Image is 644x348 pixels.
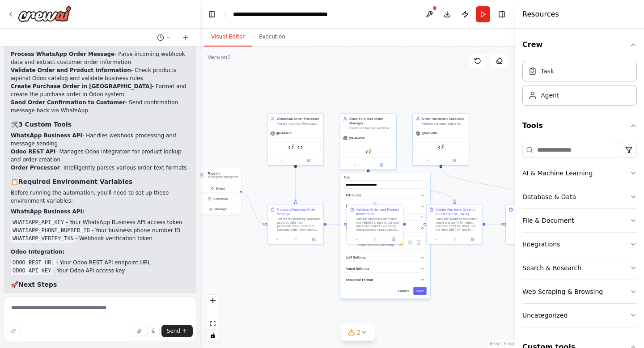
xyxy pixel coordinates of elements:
li: - Handles webhook processing and message sending [11,132,189,148]
img: WhatsApp Business API [288,144,294,150]
span: Event [216,186,225,191]
button: Click to speak your automation idea [147,325,160,337]
div: Create and manage purchase orders in Odoo system by validating product information, formatting or... [349,127,393,130]
button: Schedule [197,195,239,203]
button: No output available [365,237,385,242]
div: Using the validated order data, create a properly formatted purchase order for Odoo. Use the Odoo... [436,217,479,232]
div: Odoo Purchase Order Manager [349,116,393,125]
button: File & Document [522,209,637,232]
div: WhatsApp Order Processor [277,116,321,121]
div: Send Order Confirmation to CustomerSend a confirmation message back to the customer via WhatsApp ... [505,204,562,244]
button: Database & Data [522,185,637,208]
p: Before running the automation, you'll need to set up these environment variables: [11,189,189,205]
div: Tools [522,138,637,335]
li: in the automation settings [11,292,189,300]
div: Validate customer orders for accuracy, completeness, and business rules compliance before creatin... [422,122,466,125]
button: Open in side panel [386,237,401,242]
img: Order Processor [297,144,303,150]
span: gpt-4o-mini [276,132,292,135]
g: Edge from triggers to 883747fb-88e2-4b24-8754-3ebf36257bb8 [241,190,265,226]
strong: Send Order Confirmation to Customer [11,99,125,106]
strong: WhatsApp Business API: [11,208,85,215]
button: Response Format [344,276,427,284]
span: 2 [357,328,361,337]
nav: breadcrumb [233,10,334,19]
button: Agent Settings [344,264,427,273]
button: Open in side panel [306,237,322,242]
button: Configure tool [407,238,415,246]
li: - Your WhatsApp Business API access token [11,218,189,226]
div: Database & Data [522,192,576,201]
div: Integrates with Odoo using REST API endpoints for searching products, retrieving vendor details, ... [357,243,398,247]
button: Cancel [395,287,411,295]
g: Edge from b9ac3763-1143-4f1b-bb7c-2ec408513b48 to 5c4e51eb-1b89-496e-8d7c-57bb8cc8bc14 [439,168,536,202]
div: AI & Machine Learning [522,169,593,178]
span: Attributes [346,193,361,198]
span: Send [167,327,180,335]
img: Logo [18,6,72,22]
span: Schedule [213,196,228,201]
p: No triggers configured [208,175,238,179]
div: Search & Research [522,263,581,272]
div: Order Validation SpecialistValidate customer orders for accuracy, completeness, and business rule... [412,113,469,166]
button: No output available [286,237,305,242]
button: Upload files [133,325,145,337]
button: zoom in [207,295,219,306]
g: Edge from cd098ab2-28cf-490b-a993-168e48b39dd5 to 5ad3dab0-ff50-4fcf-a987-7e1dce3697d2 [366,172,457,201]
li: - Parse incoming webhook data and extract customer order information [11,50,189,66]
button: Search & Research [522,256,637,280]
div: Crew [522,57,637,113]
button: AI & Machine Learning [522,161,637,185]
li: - Your business phone number ID [11,226,189,234]
strong: 3 Custom Tools [18,121,72,128]
label: Role [344,176,427,179]
button: Visual Editor [204,28,252,47]
button: No output available [445,237,464,242]
strong: WhatsApp Business API [11,132,82,139]
button: Open in side panel [465,237,481,242]
li: - Check products against Odoo catalog and validate business rules [11,66,189,82]
button: LLM Settings [344,253,427,262]
span: gpt-4o-mini [422,132,437,135]
code: ODOO_REST_URL [11,259,56,267]
div: Process WhatsApp Order MessageProcess the incoming WhatsApp webhook data from {webhook_data} to e... [267,204,324,244]
div: Task [541,67,554,76]
h3: 🛠️ [11,120,189,129]
div: Create Purchase Order in [GEOGRAPHIC_DATA] [436,207,479,216]
button: Attributes [344,191,427,200]
h3: Triggers [208,171,238,175]
g: Edge from 1bf7b0ad-ada4-4172-a0ef-bed2feda5169 to 883747fb-88e2-4b24-8754-3ebf36257bb8 [293,168,298,202]
h3: 🚀 [11,280,189,289]
button: Start a new chat [178,32,193,43]
strong: Create Purchase Order in [GEOGRAPHIC_DATA] [11,83,152,89]
button: 2 [341,324,375,341]
li: - Webhook verification token [11,234,189,242]
button: Integrations [522,233,637,256]
button: OpenAI - gpt-4o-mini [345,214,426,221]
div: Process the incoming WhatsApp webhook data from {webhook_data} to extract customer order informat... [277,217,321,232]
button: Hide right sidebar [496,8,508,21]
span: Tools [346,226,354,230]
span: Response Format [346,277,373,282]
a: React Flow attribution [490,341,514,346]
strong: Set up your environment variables [11,293,116,299]
code: WHATSAPP_PHONE_NUMBER_ID [11,227,92,235]
li: - Your Odoo API access key [11,267,189,275]
strong: Process WhatsApp Order Message [11,51,114,57]
h3: 📋 [11,177,189,186]
code: WHATSAPP_API_KEY [11,219,66,227]
div: Validate Order and Product InformationTake the processed order data and validate it against busin... [347,204,403,244]
span: LLM Settings [346,255,366,259]
div: Process incoming WhatsApp messages from {webhook_data}, extract customer orders, and parse order ... [277,122,321,125]
strong: Required Environment Variables [18,178,132,185]
div: Integrations [522,240,560,249]
button: Execution [252,28,292,47]
div: Version 1 [208,54,231,61]
div: Agent [541,91,559,100]
button: Improve this prompt [7,325,20,337]
div: Process WhatsApp Order Message [277,207,321,216]
button: Open in side panel [296,158,322,163]
div: Odoo Purchase Order ManagerCreate and manage purchase orders in Odoo system by validating product... [340,113,397,170]
button: Open in side panel [369,162,394,168]
button: Save [413,287,427,295]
